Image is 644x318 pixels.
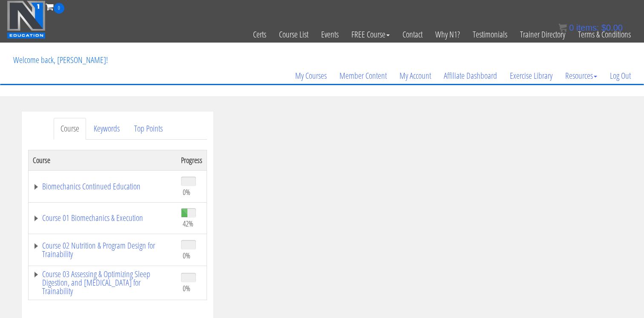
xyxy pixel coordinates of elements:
span: 0% [183,251,190,260]
a: Certs [247,14,273,55]
span: 0% [183,187,190,197]
a: Terms & Conditions [572,14,637,55]
span: items: [576,23,599,32]
a: Resources [559,55,604,96]
th: Progress [177,150,207,170]
a: 0 items: $0.00 [558,23,623,32]
a: Course 01 Biomechanics & Execution [33,214,172,222]
a: FREE Course [345,14,396,55]
a: Events [315,14,345,55]
img: n1-education [7,0,46,39]
a: Member Content [333,55,393,96]
a: Exercise Library [503,55,559,96]
a: Top Points [127,118,170,140]
th: Course [29,150,177,170]
span: 0% [183,284,190,293]
a: Testimonials [466,14,514,55]
span: 0 [54,3,64,14]
a: Course 02 Nutrition & Program Design for Trainability [33,241,172,258]
a: Keywords [87,118,126,140]
span: 42% [183,219,193,228]
span: 0 [569,23,574,32]
bdi: 0.00 [601,23,623,32]
a: My Courses [289,55,333,96]
a: Why N1? [429,14,466,55]
a: Biomechanics Continued Education [33,182,172,191]
a: Affiliate Dashboard [437,55,503,96]
a: Course List [273,14,315,55]
a: 0 [46,1,64,12]
a: Log Out [604,55,637,96]
p: Welcome back, [PERSON_NAME]! [7,43,114,77]
a: Course 03 Assessing & Optimizing Sleep Digestion, and [MEDICAL_DATA] for Trainability [33,270,172,295]
a: Course [54,118,86,140]
a: Contact [396,14,429,55]
span: $ [601,23,606,32]
a: Trainer Directory [514,14,572,55]
img: icon11.png [558,23,567,32]
a: My Account [393,55,437,96]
